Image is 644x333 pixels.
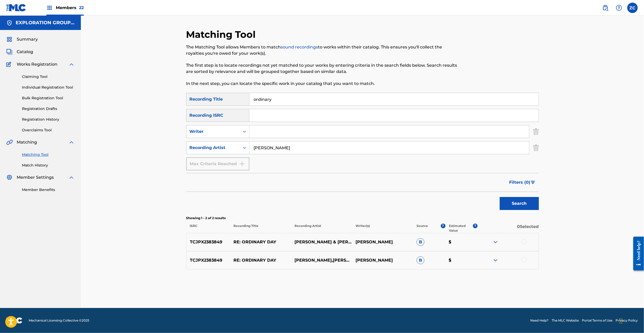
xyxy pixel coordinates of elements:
span: B [417,238,424,246]
img: expand [492,239,499,245]
img: Accounts [6,20,13,26]
p: ISRC [186,224,230,233]
span: ? [441,224,446,228]
a: The MLC Website [552,318,579,323]
img: search [602,5,609,11]
span: Filters ( 0 ) [509,179,531,186]
a: SummarySummary [6,36,38,42]
span: Members [56,5,84,11]
div: Help [614,3,624,13]
button: Search [500,197,539,210]
a: Overclaims Tool [22,127,75,133]
img: expand [68,139,75,145]
p: Recording Title [230,224,291,233]
p: [PERSON_NAME] [352,257,413,263]
p: RE: ORDINARY DAY [230,257,291,263]
div: Writer [190,128,237,135]
div: Recording Artist [190,145,237,151]
span: 22 [79,5,84,10]
p: The first step is to locate recordings not yet matched to your works by entering criteria in the ... [186,62,458,75]
img: expand [492,257,499,263]
a: Privacy Policy [616,318,638,323]
img: Top Rightsholders [46,5,53,11]
p: 0 Selected [478,224,539,233]
img: filter [531,181,535,184]
form: Search Form [186,93,539,213]
p: $ [445,257,478,263]
a: Registration Drafts [22,106,75,112]
img: MLC Logo [6,4,26,11]
a: Match History [22,163,75,168]
p: Recording Artist [291,224,352,233]
p: In the next step, you can locate the specific work in your catalog that you want to match. [186,81,458,87]
img: Delete Criterion [533,125,539,138]
img: logo [6,317,22,324]
img: help [616,5,622,11]
div: Drag [619,313,623,329]
p: [PERSON_NAME] & [PERSON_NAME] [291,239,352,245]
p: Writer(s) [352,224,413,233]
img: Works Registration [6,61,13,67]
p: TCJPX2383849 [186,239,230,245]
a: Bulk Registration Tool [22,95,75,101]
a: Need Help? [530,318,549,323]
p: The Matching Tool allows Members to match to works within their catalog. This ensures you'll coll... [186,44,458,57]
button: Filters (0) [506,176,539,189]
span: Member Settings [17,174,54,181]
a: Individual Registration Tool [22,85,75,90]
span: Catalog [17,49,33,55]
a: Matching Tool [22,152,75,157]
h5: EXPLORATION GROUP LLC [16,20,75,26]
a: sound recordings [281,45,318,50]
p: [PERSON_NAME],[PERSON_NAME] [291,257,352,263]
iframe: Chat Widget [618,308,644,333]
span: Works Registration [17,61,57,67]
p: Source [417,224,428,233]
img: Summary [6,36,13,42]
span: ? [473,224,478,228]
a: Registration History [22,117,75,122]
h2: Matching Tool [186,29,258,40]
img: Matching [6,139,13,145]
a: Portal Terms of Use [582,318,612,323]
img: Delete Criterion [533,141,539,154]
p: $ [445,239,478,245]
a: CatalogCatalog [6,49,33,55]
p: RE: ORDINARY DAY [230,239,291,245]
span: Mechanical Licensing Collective © 2025 [29,318,89,323]
p: Estimated Value [449,224,473,233]
a: Public Search [600,3,611,13]
div: User Menu [627,3,638,13]
span: Summary [17,36,38,42]
img: expand [68,174,75,181]
span: Matching [17,139,37,145]
img: expand [68,61,75,67]
p: Showing 1 - 2 of 2 results [186,216,539,220]
p: TCJPX2383849 [186,257,230,263]
img: Member Settings [6,174,13,181]
iframe: Resource Center [629,233,644,275]
a: Claiming Tool [22,74,75,79]
img: Catalog [6,49,13,55]
a: Member Benefits [22,187,75,193]
p: [PERSON_NAME] [352,239,413,245]
span: B [417,256,424,264]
